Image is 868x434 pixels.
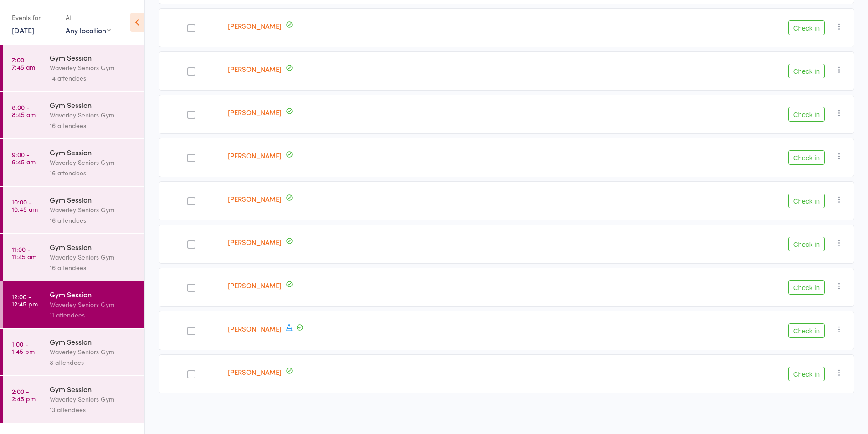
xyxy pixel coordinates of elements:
button: Check in [788,367,825,381]
time: 2:00 - 2:45 pm [12,388,36,402]
div: Waverley Seniors Gym [50,62,137,73]
div: 16 attendees [50,262,137,273]
time: 1:00 - 1:45 pm [12,340,35,355]
div: Waverley Seniors Gym [50,299,137,310]
div: 11 attendees [50,310,137,320]
a: [DATE] [12,25,34,35]
button: Check in [788,237,825,251]
button: Check in [788,20,825,35]
div: 16 attendees [50,215,137,225]
div: Gym Session [50,242,137,252]
a: 1:00 -1:45 pmGym SessionWaverley Seniors Gym8 attendees [3,329,144,375]
button: Check in [788,150,825,165]
a: [PERSON_NAME] [228,194,282,204]
a: 2:00 -2:45 pmGym SessionWaverley Seniors Gym13 attendees [3,376,144,423]
div: 13 attendees [50,404,137,415]
a: 12:00 -12:45 pmGym SessionWaverley Seniors Gym11 attendees [3,281,144,328]
button: Check in [788,194,825,208]
a: [PERSON_NAME] [228,151,282,160]
div: Gym Session [50,147,137,157]
div: 16 attendees [50,168,137,178]
a: 9:00 -9:45 amGym SessionWaverley Seniors Gym16 attendees [3,139,144,186]
div: Waverley Seniors Gym [50,252,137,262]
div: Waverley Seniors Gym [50,204,137,215]
div: Gym Session [50,52,137,62]
div: Waverley Seniors Gym [50,394,137,404]
button: Check in [788,323,825,338]
time: 11:00 - 11:45 am [12,245,36,260]
div: 14 attendees [50,73,137,83]
a: 7:00 -7:45 amGym SessionWaverley Seniors Gym14 attendees [3,45,144,91]
div: Gym Session [50,337,137,347]
time: 8:00 - 8:45 am [12,103,36,118]
div: Events for [12,10,56,25]
div: Gym Session [50,289,137,299]
div: Gym Session [50,194,137,204]
time: 9:00 - 9:45 am [12,151,36,165]
div: Any location [66,25,111,35]
time: 7:00 - 7:45 am [12,56,35,71]
div: Waverley Seniors Gym [50,110,137,120]
div: Waverley Seniors Gym [50,157,137,168]
div: 8 attendees [50,357,137,368]
a: 10:00 -10:45 amGym SessionWaverley Seniors Gym16 attendees [3,187,144,233]
button: Check in [788,107,825,122]
div: Gym Session [50,100,137,110]
div: Waverley Seniors Gym [50,347,137,357]
div: 16 attendees [50,120,137,131]
button: Check in [788,64,825,78]
a: [PERSON_NAME] [228,21,282,31]
div: Gym Session [50,384,137,394]
a: [PERSON_NAME] [228,324,282,333]
div: At [66,10,111,25]
time: 10:00 - 10:45 am [12,198,38,213]
a: 11:00 -11:45 amGym SessionWaverley Seniors Gym16 attendees [3,234,144,281]
a: [PERSON_NAME] [228,64,282,74]
a: [PERSON_NAME] [228,367,282,377]
time: 12:00 - 12:45 pm [12,293,38,307]
a: 8:00 -8:45 amGym SessionWaverley Seniors Gym16 attendees [3,92,144,138]
button: Check in [788,280,825,295]
a: [PERSON_NAME] [228,237,282,247]
a: [PERSON_NAME] [228,281,282,290]
a: [PERSON_NAME] [228,107,282,117]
